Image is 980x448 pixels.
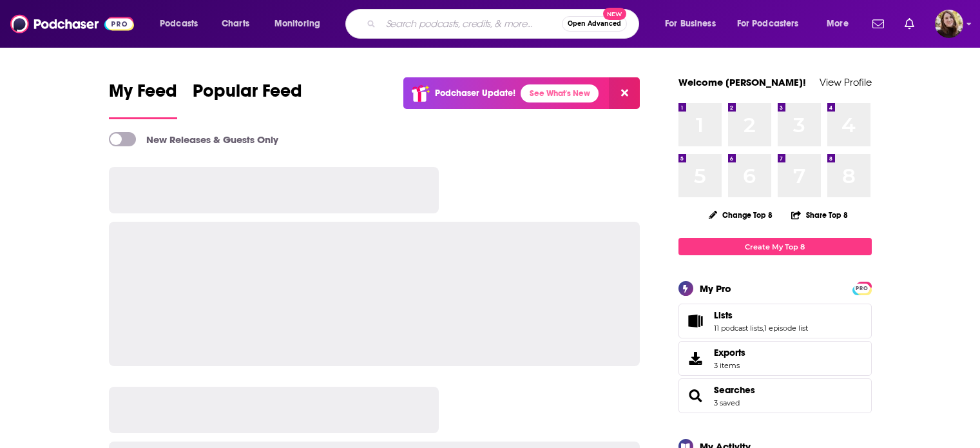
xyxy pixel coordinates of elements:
[714,309,808,321] a: Lists
[521,84,599,102] a: See What's New
[714,309,733,321] span: Lists
[714,347,745,358] span: Exports
[265,14,337,34] button: open menu
[562,16,627,32] button: Open AdvancedNew
[678,304,872,338] span: Lists
[109,80,177,110] span: My Feed
[714,361,745,370] span: 3 items
[854,283,870,293] a: PRO
[678,341,872,376] a: Exports
[109,80,177,119] a: My Feed
[435,88,515,99] p: Podchaser Update!
[381,14,562,34] input: Search podcasts, credits, & more...
[222,15,249,33] span: Charts
[151,14,215,34] button: open menu
[683,349,709,367] span: Exports
[656,14,732,34] button: open menu
[274,15,320,33] span: Monitoring
[10,12,134,36] img: Podchaser - Follow, Share and Rate Podcasts
[763,324,764,333] span: ,
[935,10,963,38] img: User Profile
[193,80,302,110] span: Popular Feed
[683,387,709,405] a: Searches
[193,80,302,119] a: Popular Feed
[358,9,651,39] div: Search podcasts, credits, & more...
[714,398,740,407] a: 3 saved
[678,238,872,255] a: Create My Top 8
[729,14,818,34] button: open menu
[701,207,781,223] button: Change Top 8
[700,282,731,295] div: My Pro
[678,76,806,88] a: Welcome [PERSON_NAME]!
[714,324,763,333] a: 11 podcast lists
[160,15,198,33] span: Podcasts
[665,15,716,33] span: For Business
[683,312,709,330] a: Lists
[603,8,626,20] span: New
[935,10,963,38] span: Logged in as katiefuchs
[109,132,278,146] a: New Releases & Guests Only
[791,202,849,228] button: Share Top 8
[568,21,621,27] span: Open Advanced
[764,324,808,333] a: 1 episode list
[213,14,257,34] a: Charts
[818,14,865,34] button: open menu
[827,15,849,33] span: More
[678,378,872,413] span: Searches
[899,13,919,35] a: Show notifications dropdown
[867,13,889,35] a: Show notifications dropdown
[737,15,799,33] span: For Podcasters
[935,10,963,38] button: Show profile menu
[854,284,870,293] span: PRO
[714,384,755,396] a: Searches
[820,76,872,88] a: View Profile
